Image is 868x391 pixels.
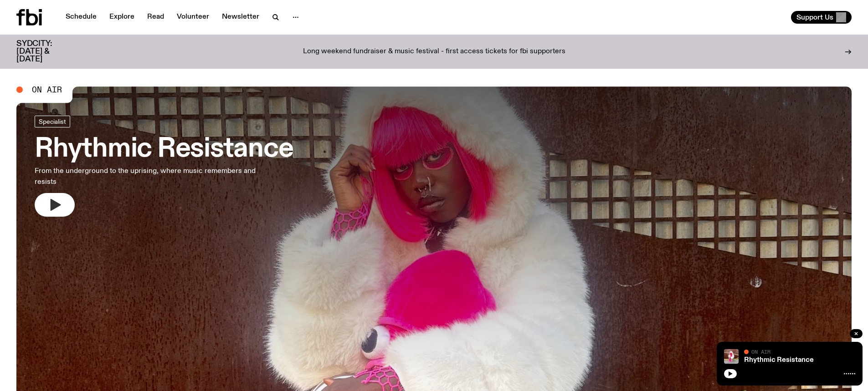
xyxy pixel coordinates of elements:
[724,349,739,364] img: Attu crouches on gravel in front of a brown wall. They are wearing a white fur coat with a hood, ...
[171,11,215,24] a: Volunteer
[216,11,265,24] a: Newsletter
[35,116,70,127] a: Specialist
[303,48,565,56] p: Long weekend fundraiser & music festival - first access tickets for fbi supporters
[791,11,852,24] button: Support Us
[744,356,814,364] a: Rhythmic Resistance
[35,137,293,162] h3: Rhythmic Resistance
[142,11,169,24] a: Read
[39,118,66,125] span: Specialist
[35,116,293,217] a: Rhythmic ResistanceFrom the underground to the uprising, where music remembers and resists
[35,166,268,188] p: From the underground to the uprising, where music remembers and resists
[16,40,75,63] h3: SYDCITY: [DATE] & [DATE]
[32,86,62,94] span: On Air
[751,349,770,355] span: On Air
[60,11,102,24] a: Schedule
[104,11,140,24] a: Explore
[796,13,833,21] span: Support Us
